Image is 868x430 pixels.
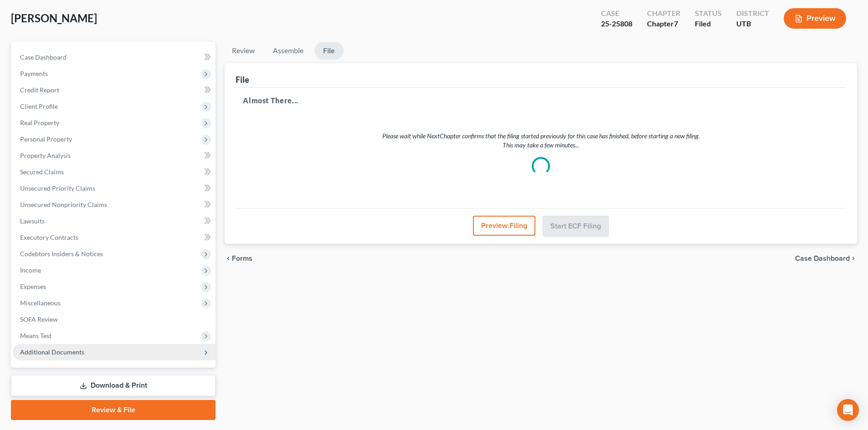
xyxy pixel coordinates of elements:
i: chevron_right [850,255,857,262]
span: SOFA Review [20,315,58,323]
span: Means Test [20,332,51,339]
button: Preview Filing [473,216,535,236]
div: 25-25808 [601,19,632,29]
a: Review & File [11,400,216,420]
button: Start ECF Filing [543,216,609,237]
span: Credit Report [20,86,59,94]
a: Unsecured Nonpriority Claims [13,197,216,213]
span: Executory Contracts [20,233,78,241]
span: Additional Documents [20,348,84,356]
div: Chapter [647,8,680,19]
span: Miscellaneous [20,299,61,307]
a: Case Dashboard [13,49,216,66]
a: Download & Print [11,375,216,396]
div: Open Intercom Messenger [837,399,859,421]
span: Personal Property [20,135,72,143]
span: Secured Claims [20,168,64,176]
span: [PERSON_NAME] [11,11,97,25]
a: Case Dashboard chevron_right [795,255,857,262]
a: Credit Report [13,82,216,98]
div: District [736,8,769,19]
button: Preview [784,8,846,29]
h5: Almost There... [243,95,839,106]
span: 7 [674,19,678,28]
span: Codebtors Insiders & Notices [20,250,103,258]
span: Unsecured Nonpriority Claims [20,201,107,208]
a: Unsecured Priority Claims [13,180,216,197]
span: Expenses [20,283,46,290]
span: Payments [20,70,48,77]
div: Status [695,8,722,19]
p: Please wait while NextChapter confirms that the filing started previously for this case has finis... [265,132,817,150]
span: Real Property [20,119,59,126]
div: Case [601,8,632,19]
span: Property Analysis [20,152,71,159]
span: Unsecured Priority Claims [20,184,95,192]
span: Client Profile [20,102,58,110]
a: File [314,42,344,60]
span: Forms [232,255,252,262]
div: UTB [736,19,769,29]
span: Lawsuits [20,217,45,225]
a: Assemble [266,42,311,60]
div: Filed [695,19,722,29]
button: chevron_left Forms [225,255,265,262]
span: Income [20,266,41,274]
a: Property Analysis [13,147,216,164]
a: SOFA Review [13,311,216,328]
div: File [236,74,249,85]
i: chevron_left [225,255,232,262]
div: Chapter [647,19,680,29]
a: Lawsuits [13,213,216,229]
a: Secured Claims [13,164,216,180]
a: Executory Contracts [13,229,216,246]
span: Case Dashboard [20,53,67,61]
span: Case Dashboard [795,255,850,262]
a: Review [225,42,262,60]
